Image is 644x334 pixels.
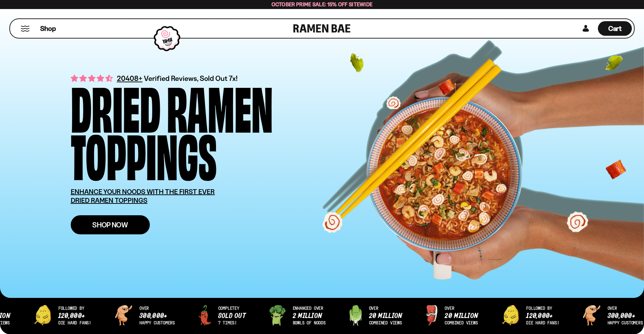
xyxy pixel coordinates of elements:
[167,82,273,130] div: Ramen
[608,24,622,33] span: Cart
[71,215,150,234] a: Shop Now
[71,187,215,204] u: ENHANCE YOUR NOODS WITH THE FIRST EVER DRIED RAMEN TOPPINGS
[598,19,632,38] div: Cart
[40,21,56,36] a: Shop
[272,1,373,8] span: October Prime Sale: 15% off Sitewide
[92,221,128,228] span: Shop Now
[71,130,217,177] div: Toppings
[71,82,161,130] div: Dried
[40,24,56,33] span: Shop
[20,26,30,32] button: Mobile Menu Trigger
